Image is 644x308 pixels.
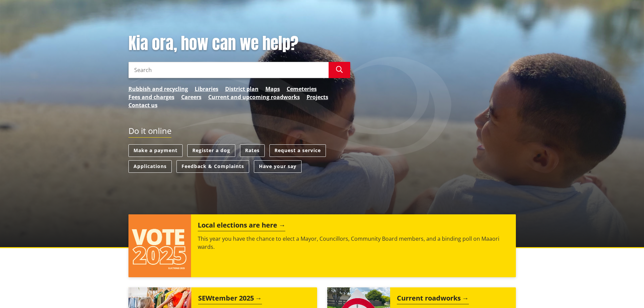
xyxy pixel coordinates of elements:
[269,144,326,157] a: Request a service
[176,160,249,173] a: Feedback & Complaints
[128,93,174,101] a: Fees and charges
[128,214,516,277] a: Local elections are here This year you have the chance to elect a Mayor, Councillors, Community B...
[198,221,285,231] h2: Local elections are here
[128,34,350,53] h1: Kia ora, how can we help?
[128,144,183,157] a: Make a payment
[128,160,172,173] a: Applications
[128,62,329,78] input: Search input
[128,85,188,93] a: Rubbish and recycling
[195,85,218,93] a: Libraries
[128,214,191,277] img: Vote 2025
[181,93,201,101] a: Careers
[128,126,171,138] h2: Do it online
[254,160,302,173] a: Have your say
[208,93,300,101] a: Current and upcoming roadworks
[287,85,317,93] a: Cemeteries
[187,144,235,157] a: Register a dog
[198,235,509,251] p: This year you have the chance to elect a Mayor, Councillors, Community Board members, and a bindi...
[613,280,637,304] iframe: Messenger Launcher
[225,85,259,93] a: District plan
[307,93,328,101] a: Projects
[265,85,280,93] a: Maps
[198,294,262,304] h2: SEWtember 2025
[128,101,158,109] a: Contact us
[240,144,265,157] a: Rates
[397,294,469,304] h2: Current roadworks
